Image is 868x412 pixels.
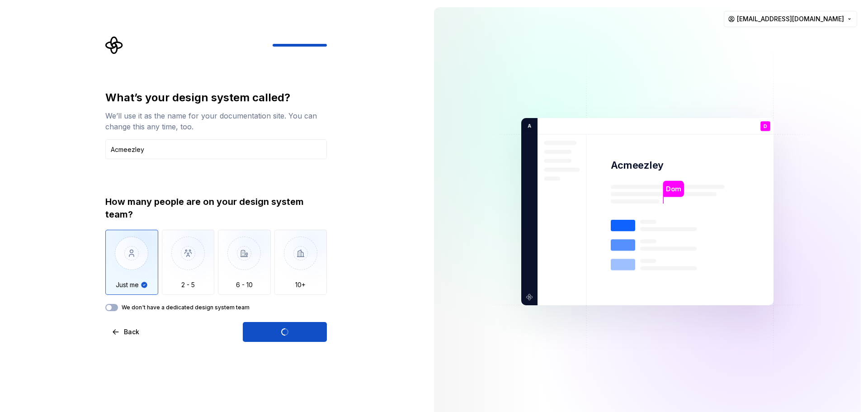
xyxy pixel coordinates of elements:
[724,11,857,27] button: [EMAIL_ADDRESS][DOMAIN_NAME]
[105,110,327,132] div: We’ll use it as the name for your documentation site. You can change this any time, too.
[105,36,123,54] svg: Supernova Logo
[737,14,844,24] span: [EMAIL_ADDRESS][DOMAIN_NAME]
[105,139,327,159] input: Design system name
[611,159,664,172] p: Acmeezley
[764,124,767,129] p: D
[666,184,680,194] p: Dom
[105,322,147,342] button: Back
[524,122,531,130] p: A
[105,195,327,221] div: How many people are on your design system team?
[105,90,327,105] div: What’s your design system called?
[124,327,139,336] span: Back
[122,304,250,311] label: We don't have a dedicated design system team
